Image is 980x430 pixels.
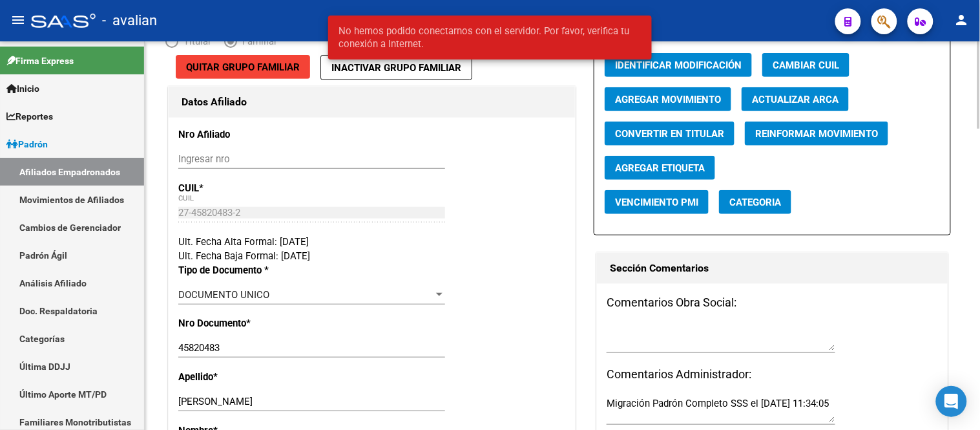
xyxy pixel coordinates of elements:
[178,289,269,301] span: DOCUMENTO UNICO
[6,81,39,96] span: Inicio
[178,34,211,48] span: Titular
[6,109,53,124] span: Reportes
[178,235,565,249] div: Ult. Fecha Alta Formal: [DATE]
[615,128,724,140] span: Convertir en Titular
[752,94,839,105] span: Actualizar ARCA
[773,59,839,71] span: Cambiar CUIL
[6,137,48,151] span: Padrón
[729,197,781,208] span: Categoria
[178,127,295,142] p: Nro Afiliado
[339,25,641,50] span: No hemos podido conectarnos con el servidor. Por favor, verifica tu conexión a Internet.
[719,190,791,214] button: Categoria
[605,190,709,214] button: Vencimiento PMI
[745,122,888,145] button: Reinformar Movimiento
[615,162,705,174] span: Agregar Etiqueta
[742,87,849,111] button: Actualizar ARCA
[176,55,310,79] button: Quitar Grupo Familiar
[178,263,295,277] p: Tipo de Documento *
[10,12,26,28] mat-icon: menu
[607,365,938,383] h3: Comentarios Administrador:
[936,386,967,417] div: Open Intercom Messenger
[102,6,157,35] span: - avalian
[610,258,935,279] h1: Sección Comentarios
[165,38,290,50] mat-radio-group: Elija una opción
[615,94,721,105] span: Agregar Movimiento
[178,316,295,330] p: Nro Documento
[182,92,562,113] h1: Datos Afiliado
[237,34,277,48] span: Familiar
[605,87,731,111] button: Agregar Movimiento
[178,370,295,384] p: Apellido
[607,294,938,312] h3: Comentarios Obra Social:
[178,249,565,263] div: Ult. Fecha Baja Formal: [DATE]
[605,156,715,180] button: Agregar Etiqueta
[605,53,752,77] button: Identificar Modificación
[6,54,74,68] span: Firma Express
[178,181,295,195] p: CUIL
[755,128,878,140] span: Reinformar Movimiento
[605,122,735,145] button: Convertir en Titular
[615,197,698,208] span: Vencimiento PMI
[186,61,300,73] span: Quitar Grupo Familiar
[762,53,850,77] button: Cambiar CUIL
[615,59,742,71] span: Identificar Modificación
[954,12,970,28] mat-icon: person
